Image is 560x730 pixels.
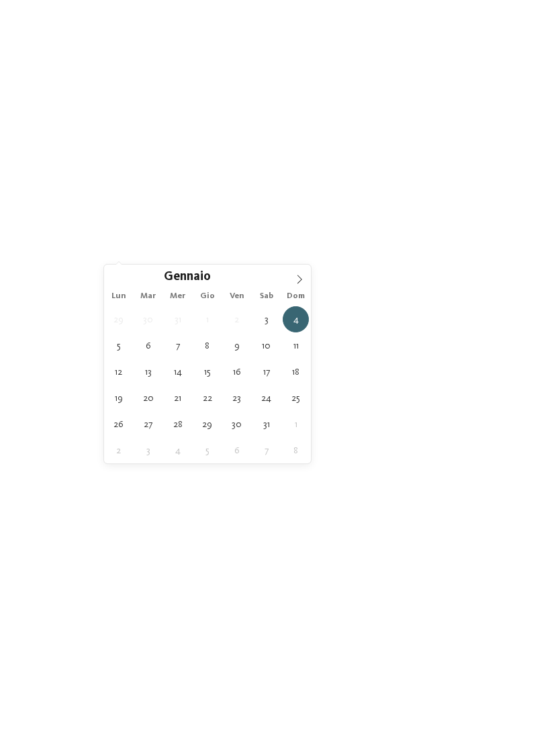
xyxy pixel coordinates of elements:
span: Febbraio 8, 2026 [283,437,309,463]
span: Gennaio 2, 2026 [224,306,250,332]
span: Gennaio 20, 2026 [135,385,161,411]
span: [PERSON_NAME] ora senza impegno! [148,180,413,199]
span: Merano e dintorni – Scena [300,463,415,471]
span: Mer [163,292,193,301]
span: Family Experiences [350,248,412,258]
span: Dom [281,292,311,301]
span: WATER FUN [50,660,89,668]
span: Gennaio 27, 2026 [135,411,161,437]
span: Gennaio 23, 2026 [224,385,250,411]
span: Gennaio 9, 2026 [224,332,250,359]
span: Gennaio 11, 2026 [283,332,309,359]
span: Gennaio 18, 2026 [283,359,309,385]
span: JUST KIDS AND FAMILY [140,639,210,647]
span: Sab [252,292,281,301]
h4: Falkensteiner Family Resort Lido ****ˢ [40,484,260,519]
span: € [313,529,322,545]
span: / [519,289,523,303]
span: € [53,563,62,580]
span: Ai vostri hotel preferiti [221,201,339,213]
span: Family Experiences [300,559,400,573]
a: Cercate un hotel per famiglie? Qui troverete solo i migliori! [PERSON_NAME] Family Weeks -15% Dol... [27,309,273,691]
span: Gennaio 6, 2026 [135,332,161,359]
span: HAPPY TEENAGER [50,639,109,647]
span: Familienhotels Südtirol – dalle famiglie per le famiglie [66,34,494,83]
span: Dicembre 29, 2025 [105,306,132,332]
span: Lun [104,292,134,301]
span: € [79,563,88,580]
span: ALL ABOUT BABY [138,619,195,626]
span: Ven [222,292,252,301]
span: Gennaio 5, 2026 [105,332,132,359]
span: Gennaio 28, 2026 [165,411,191,437]
a: Cercate un hotel per famiglie? Qui troverete solo i migliori! Merano e dintorni – Scena Malga Tas... [287,309,533,691]
span: Febbraio 7, 2026 [253,437,279,463]
span: 27 [509,289,519,303]
span: SMALL & COSY [310,605,356,612]
span: Febbraio 3, 2026 [135,437,161,463]
span: [DATE] [121,248,156,258]
span: Gennaio 19, 2026 [105,385,132,411]
a: [GEOGRAPHIC_DATA] [375,128,476,138]
span: Febbraio 4, 2026 [165,437,191,463]
span: € [326,529,335,545]
span: OUTDOOR ADVENTURE [400,584,476,592]
span: Febbraio 1, 2026 [283,411,309,437]
span: Gennaio 13, 2026 [135,359,161,385]
span: Gennaio 16, 2026 [224,359,250,385]
span: Gennaio 4, 2026 [283,306,309,332]
h4: Malga Taser per famiglie [300,484,520,501]
span: Gennaio 15, 2026 [194,359,220,385]
span: Casa madre dei Falkensteiner Hotels & Residences [40,520,259,552]
span: Gennaio 30, 2026 [224,411,250,437]
span: € [338,529,348,545]
a: Familienhotels [34,112,98,123]
a: criteri di qualità [373,112,441,123]
span: CHILDREN’S FARM [310,584,369,592]
span: Gennaio 25, 2026 [283,385,309,411]
span: Gennaio 14, 2026 [165,359,191,385]
span: Gennaio 8, 2026 [194,332,220,359]
input: Year [211,269,255,283]
span: Gennaio 1, 2026 [194,306,220,332]
span: Gennaio [164,271,211,284]
span: filtra [481,248,508,258]
span: LUXURY RETREAT [50,619,108,626]
span: Dicembre 30, 2025 [135,306,161,332]
span: Dicembre 31, 2025 [165,306,191,332]
span: Dolomiti – Casteldarne/Chienes [40,463,179,471]
span: Family Experiences [40,594,140,608]
span: Febbraio 5, 2026 [194,437,220,463]
span: Gennaio 29, 2026 [194,411,220,437]
span: [DATE] [48,248,83,258]
span: Gennaio 17, 2026 [253,359,279,385]
span: Febbraio 2, 2026 [105,437,132,463]
span: € [40,563,50,580]
span: Gli esperti delle vacanze nella natura dai momenti indimenticabili [71,84,489,99]
span: 27 [523,289,533,303]
span: Gennaio 3, 2026 [253,306,279,332]
span: Gennaio 21, 2026 [165,385,191,411]
span: Famiglia Gamper [300,502,395,517]
span: Gio [193,292,222,301]
span: Gennaio 24, 2026 [253,385,279,411]
span: Gennaio 10, 2026 [253,332,279,359]
span: Gennaio 31, 2026 [253,411,279,437]
span: I miei desideri [267,248,312,258]
span: € [300,529,310,545]
span: € [66,563,75,580]
span: Gennaio 7, 2026 [165,332,191,359]
span: Gennaio 22, 2026 [194,385,220,411]
span: Regione [194,248,230,258]
span: Gennaio 12, 2026 [105,359,132,385]
span: Gennaio 26, 2026 [105,411,132,437]
p: I si differenziano l’uno dall’altro ma tutti garantiscono gli stessi . Trovate l’hotel per famigl... [27,110,533,140]
span: Mar [134,292,163,301]
span: Febbraio 6, 2026 [224,437,250,463]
